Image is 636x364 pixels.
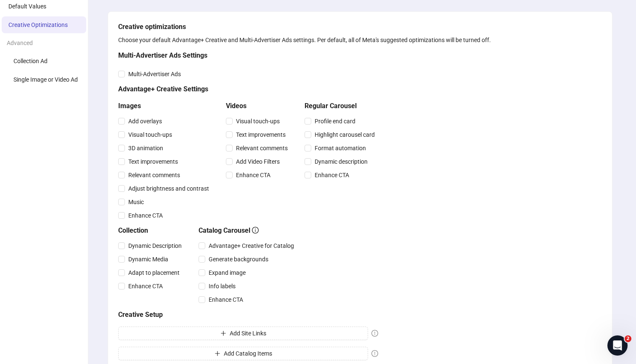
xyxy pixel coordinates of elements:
[311,117,359,126] span: Profile end card
[8,3,46,10] span: Default Values
[125,143,167,153] span: 3D animation
[625,335,631,342] span: 2
[233,157,283,166] span: Add Video Filters
[233,117,283,126] span: Visual touch-ups
[220,330,226,336] span: plus
[8,21,68,28] span: Creative Optimizations
[125,197,147,207] span: Music
[311,130,378,139] span: Highlight carousel card
[205,255,272,264] span: Generate backgrounds
[311,157,371,166] span: Dynamic description
[226,101,291,111] h5: Videos
[125,170,183,180] span: Relevant comments
[215,351,220,356] span: plus
[607,335,628,356] iframe: Intercom live chat
[371,330,378,337] span: exclamation-circle
[252,227,259,234] span: info-circle
[125,117,165,126] span: Add overlays
[311,170,352,180] span: Enhance CTA
[233,130,289,139] span: Text improvements
[205,268,249,277] span: Expand image
[125,184,212,193] span: Adjust brightness and contrast
[13,76,78,83] span: Single Image or Video Ad
[224,350,272,357] span: Add Catalog Items
[118,327,368,340] button: Add Site Links
[118,50,378,61] h5: Multi-Advertiser Ads Settings
[118,35,602,45] div: Choose your default Advantage+ Creative and Multi-Advertiser Ads settings. Per default, all of Me...
[230,330,266,337] span: Add Site Links
[125,211,166,220] span: Enhance CTA
[205,282,239,291] span: Info labels
[205,295,246,304] span: Enhance CTA
[199,226,297,236] h5: Catalog Carousel
[305,101,378,111] h5: Regular Carousel
[125,69,184,79] span: Multi-Advertiser Ads
[125,241,185,250] span: Dynamic Description
[125,157,181,166] span: Text improvements
[311,143,369,153] span: Format automation
[233,170,274,180] span: Enhance CTA
[371,350,378,357] span: exclamation-circle
[118,310,378,320] h5: Creative Setup
[125,255,172,264] span: Dynamic Media
[125,268,183,277] span: Adapt to placement
[13,58,48,64] span: Collection Ad
[205,241,297,250] span: Advantage+ Creative for Catalog
[125,282,166,291] span: Enhance CTA
[118,84,378,94] h5: Advantage+ Creative Settings
[233,143,291,153] span: Relevant comments
[118,22,602,32] h5: Creative optimizations
[118,347,368,360] button: Add Catalog Items
[118,226,185,236] h5: Collection
[118,101,212,111] h5: Images
[125,130,175,139] span: Visual touch-ups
